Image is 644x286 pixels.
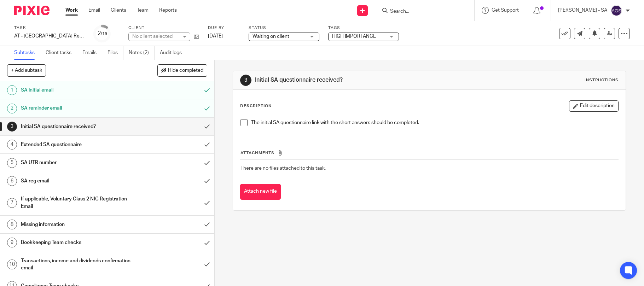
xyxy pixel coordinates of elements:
div: 10 [7,259,17,269]
label: Status [249,25,319,31]
p: [PERSON_NAME] - SA [558,7,607,14]
a: Email [88,7,100,14]
div: 7 [7,198,17,208]
label: Due by [208,25,240,31]
p: Description [240,103,272,109]
div: 2 [98,29,107,37]
h1: If applicable, Voluntary Class 2 NIC Registration Email [21,194,135,212]
a: Audit logs [160,46,187,60]
div: 3 [7,122,17,132]
span: Attachments [240,151,274,155]
span: There are no files attached to this task. [240,166,326,171]
img: svg%3E [611,5,622,16]
a: Files [108,46,123,60]
button: + Add subtask [7,64,46,76]
div: 4 [7,140,17,150]
button: Attach new file [240,184,281,200]
div: 3 [240,75,251,86]
h1: SA reminder email [21,103,135,113]
span: Hide completed [168,68,203,74]
a: Reports [159,7,177,14]
a: Team [137,7,149,14]
div: AT - SA Return - PE 05-04-2025 [14,33,85,40]
div: Instructions [585,77,619,83]
a: Notes (2) [129,46,155,60]
div: AT - [GEOGRAPHIC_DATA] Return - PE [DATE] [14,33,85,40]
h1: Initial SA questionnaire received? [21,121,135,132]
div: 6 [7,176,17,186]
h1: Transactions, income and dividends confirmation email [21,256,135,274]
a: Client tasks [46,46,77,60]
h1: Extended SA questionnaire [21,139,135,150]
a: Clients [111,7,126,14]
span: Get Support [492,8,519,13]
small: /19 [101,32,107,36]
a: Emails [82,46,102,60]
div: 8 [7,220,17,229]
div: 2 [7,104,17,113]
label: Tags [328,25,399,31]
label: Client [128,25,199,31]
h1: SA reg email [21,176,135,186]
h1: Initial SA questionnaire received? [255,76,444,84]
div: 1 [7,85,17,95]
a: Subtasks [14,46,40,60]
span: [DATE] [208,34,223,39]
p: The initial SA questionnaire link with the short answers should be completed. [251,119,619,126]
div: 9 [7,238,17,247]
div: 5 [7,158,17,168]
h1: Bookkeeping Team checks [21,237,135,248]
button: Hide completed [157,64,207,76]
div: No client selected [132,33,178,40]
label: Task [14,25,85,31]
h1: SA initial email [21,85,135,95]
h1: Missing information [21,219,135,230]
button: Edit description [569,100,619,112]
h1: SA UTR number [21,157,135,168]
span: Waiting on client [253,34,289,39]
input: Search [389,8,453,15]
img: Pixie [14,6,50,15]
span: HIGH IMPORTANCE [332,34,376,39]
a: Work [65,7,78,14]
